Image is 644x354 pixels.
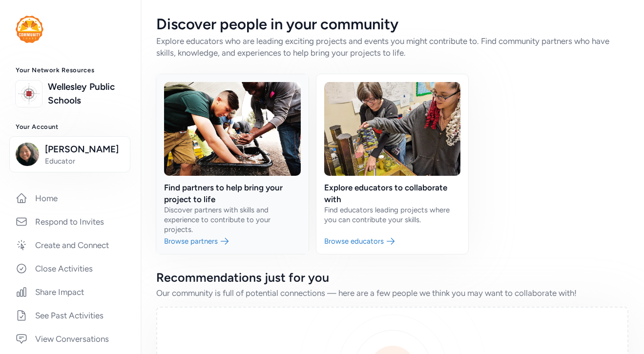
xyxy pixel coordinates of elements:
div: Recommendations just for you [156,270,628,285]
a: See Past Activities [8,305,133,326]
div: Explore educators who are leading exciting projects and events you might contribute to. Find comm... [156,35,628,59]
div: Discover people in your community [156,16,628,33]
span: Educator [45,156,124,166]
h3: Your Network Resources [16,66,125,74]
a: Share Impact [8,281,133,303]
img: logo [18,83,40,104]
img: logo [16,16,43,43]
a: Home [8,187,133,209]
a: Wellesley Public Schools [48,80,125,107]
a: Close Activities [8,258,133,279]
button: [PERSON_NAME]Educator [9,136,130,172]
h3: Your Account [16,123,125,131]
a: Respond to Invites [8,211,133,232]
div: Our community is full of potential connections — here are a few people we think you may want to c... [156,287,628,299]
span: [PERSON_NAME] [45,143,124,156]
a: View Conversations [8,328,133,350]
a: Create and Connect [8,234,133,256]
